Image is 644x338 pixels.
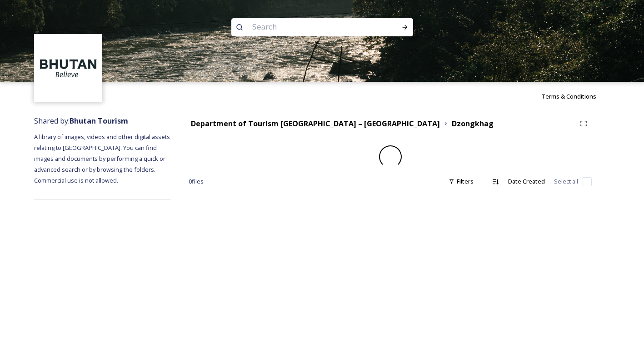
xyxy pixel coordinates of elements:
[191,119,440,129] strong: Department of Tourism [GEOGRAPHIC_DATA] – [GEOGRAPHIC_DATA]
[35,35,101,101] img: BT_Logo_BB_Lockup_CMYK_High%2520Res.jpg
[189,177,204,186] span: 0 file s
[452,119,494,129] strong: Dzongkhag
[34,133,171,184] span: A library of images, videos and other digital assets relating to [GEOGRAPHIC_DATA]. You can find ...
[34,116,128,126] span: Shared by:
[541,92,596,100] span: Terms & Conditions
[504,173,549,190] div: Date Created
[70,116,128,126] strong: Bhutan Tourism
[541,91,610,102] a: Terms & Conditions
[248,17,372,37] input: Search
[444,173,478,190] div: Filters
[554,177,578,186] span: Select all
